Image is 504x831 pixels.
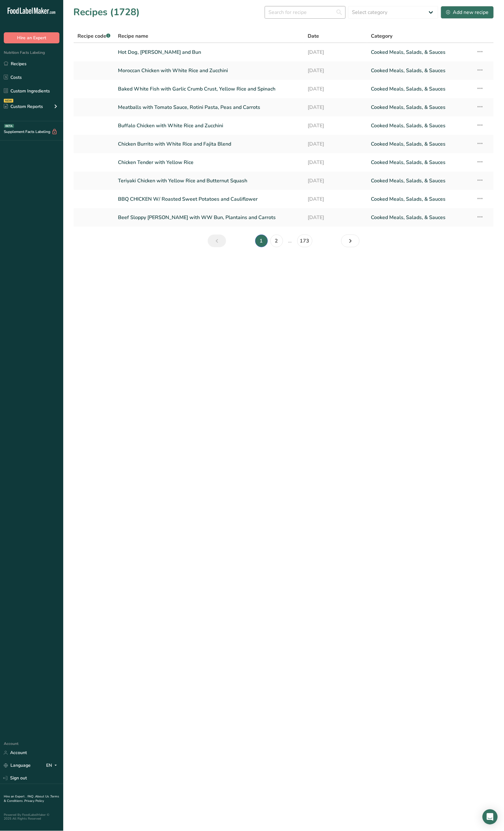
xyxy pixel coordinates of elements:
span: Recipe code [77,33,110,40]
a: Language [4,760,31,771]
div: EN [46,762,59,770]
a: Cooked Meals, Salads, & Sauces [371,174,469,187]
a: [DATE] [308,101,363,114]
a: Terms & Conditions . [4,795,59,803]
a: Hot Dog, [PERSON_NAME] and Bun [118,46,300,59]
a: BBQ CHICKEN W/ Roasted Sweet Potatoes and Cauliflower [118,192,300,206]
a: Cooked Meals, Salads, & Sauces [371,64,469,77]
a: [DATE] [308,192,363,206]
div: NEW [4,99,13,103]
a: About Us . [35,795,50,799]
a: [DATE] [308,211,363,224]
a: [DATE] [308,46,363,59]
span: Date [308,32,319,40]
a: Moroccan Chicken with White Rice and Zucchini [118,64,300,77]
a: Next page [341,235,360,247]
a: Page 2. [270,235,283,247]
div: BETA [4,124,14,128]
div: Add new recipe [446,9,489,16]
a: Cooked Meals, Salads, & Sauces [371,211,469,224]
a: Chicken Tender with Yellow Rice [118,156,300,169]
a: Meatballs with Tomato Sauce, Rotini Pasta, Peas and Carrots [118,101,300,114]
a: Page 173. [297,235,312,247]
a: FAQ . [28,795,35,799]
a: Cooked Meals, Salads, & Sauces [371,192,469,206]
button: Add new recipe [441,6,494,19]
a: Chicken Burrito with White Rice and Fajita Blend [118,137,300,151]
a: Beef Sloppy [PERSON_NAME] with WW Bun, Plantains and Carrots [118,211,300,224]
button: Hire an Expert [4,32,59,43]
a: Cooked Meals, Salads, & Sauces [371,46,469,59]
span: Recipe name [118,32,148,40]
div: Custom Reports [4,103,43,110]
input: Search for recipe [265,6,346,19]
a: [DATE] [308,82,363,96]
a: Hire an Expert . [4,795,26,799]
a: [DATE] [308,174,363,187]
a: Cooked Meals, Salads, & Sauces [371,137,469,151]
span: Category [371,32,392,40]
a: Cooked Meals, Salads, & Sauces [371,82,469,96]
a: Baked White Fish with Garlic Crumb Crust, Yellow Rice and Spinach [118,82,300,96]
a: Cooked Meals, Salads, & Sauces [371,156,469,169]
a: Privacy Policy [24,799,44,803]
a: [DATE] [308,156,363,169]
a: Cooked Meals, Salads, & Sauces [371,119,469,132]
a: Teriyaki Chicken with Yellow Rice and Butternut Squash [118,174,300,187]
a: Cooked Meals, Salads, & Sauces [371,101,469,114]
a: [DATE] [308,119,363,132]
a: [DATE] [308,137,363,151]
div: Powered By FoodLabelMaker © 2025 All Rights Reserved [4,813,59,821]
div: Open Intercom Messenger [482,809,498,825]
h1: Recipes (1728) [73,5,140,19]
a: Previous page [208,235,226,247]
a: Buffalo Chicken with White Rice and Zucchini [118,119,300,132]
a: [DATE] [308,64,363,77]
